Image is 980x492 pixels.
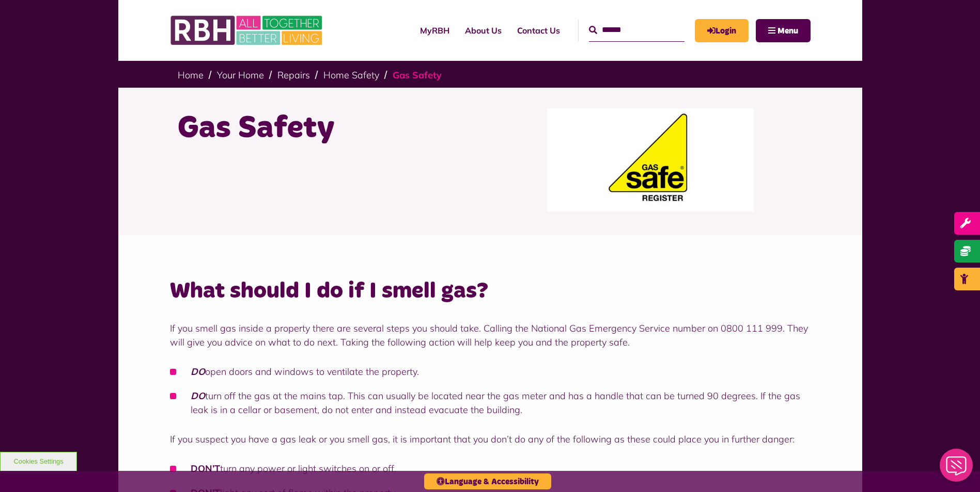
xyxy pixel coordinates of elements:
[424,473,551,489] button: Language & Accessibility
[277,69,310,81] a: Repairs
[393,69,442,81] a: Gas Safety
[170,432,811,446] p: If you suspect you have a gas leak or you smell gas, it is important that you don’t do any of the...
[509,17,568,44] a: Contact Us
[170,10,325,51] img: RBH
[191,390,205,402] em: DO
[412,17,457,44] a: MyRBH
[934,446,980,492] iframe: Netcall Web Assistant for live chat
[170,321,811,349] p: If you smell gas inside a property there are several steps you should take. Calling the National ...
[178,108,483,149] h1: Gas Safety
[191,366,205,378] em: DO
[170,462,811,475] li: turn any power or light switches on or off.
[191,463,220,474] strong: DON’T
[170,389,811,417] li: turn off the gas at the mains tap. This can usually be located near the gas meter and has a handl...
[695,19,749,42] a: MyRBH
[589,19,685,41] input: Search
[170,276,811,306] h2: What should I do if I smell gas?
[756,19,811,42] button: Navigation
[547,108,754,211] img: Gsr
[178,69,204,81] a: Home
[217,69,264,81] a: Your Home
[170,365,811,379] li: open doors and windows to ventilate the property.
[777,27,798,35] span: Menu
[457,17,509,44] a: About Us
[323,69,379,81] a: Home Safety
